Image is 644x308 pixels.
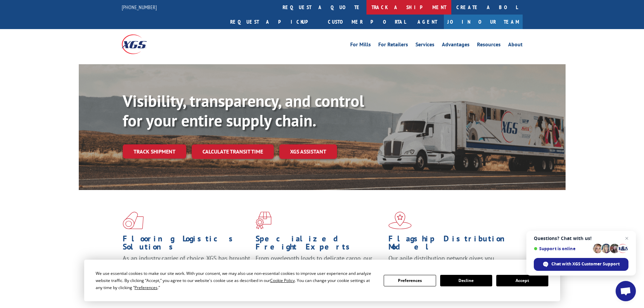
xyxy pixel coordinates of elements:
a: About [508,42,523,49]
a: Calculate transit time [192,144,274,159]
a: For Retailers [378,42,408,49]
span: Preferences [135,285,158,290]
a: XGS ASSISTANT [279,144,337,159]
span: Questions? Chat with us! [534,236,628,241]
a: Services [415,42,434,49]
button: Accept [496,275,548,286]
p: From overlength loads to delicate cargo, our experienced staff knows the best way to move your fr... [256,254,383,284]
div: We use essential cookies to make our site work. With your consent, we may also use non-essential ... [96,270,376,291]
div: Chat with XGS Customer Support [534,258,628,271]
div: Open chat [616,281,636,301]
span: Close chat [623,234,631,242]
img: xgs-icon-total-supply-chain-intelligence-red [123,212,144,229]
span: Chat with XGS Customer Support [551,261,620,267]
a: [PHONE_NUMBER] [122,4,157,10]
span: As an industry carrier of choice, XGS has brought innovation and dedication to flooring logistics... [123,254,250,278]
span: Support is online [534,246,591,251]
button: Preferences [384,275,436,286]
a: Request a pickup [225,15,323,29]
a: Agent [411,15,444,29]
div: Cookie Consent Prompt [84,260,560,301]
img: xgs-icon-flagship-distribution-model-red [388,212,412,229]
h1: Flagship Distribution Model [388,235,516,254]
a: Resources [477,42,501,49]
a: Join Our Team [444,15,523,29]
b: Visibility, transparency, and control for your entire supply chain. [123,90,364,131]
a: Track shipment [123,144,186,159]
h1: Flooring Logistics Solutions [123,235,251,254]
h1: Specialized Freight Experts [256,235,383,254]
a: For Mills [350,42,371,49]
a: Advantages [442,42,470,49]
img: xgs-icon-focused-on-flooring-red [256,212,271,229]
span: Our agile distribution network gives you nationwide inventory management on demand. [388,254,513,270]
span: Cookie Policy [270,278,295,283]
button: Decline [440,275,492,286]
a: Customer Portal [323,15,411,29]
